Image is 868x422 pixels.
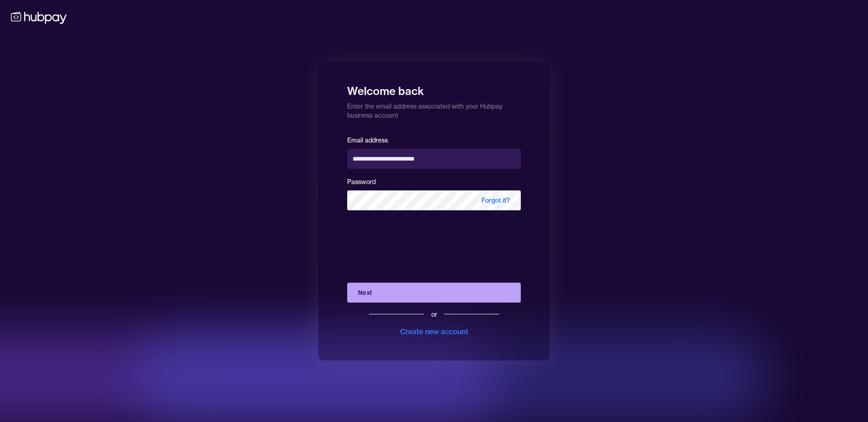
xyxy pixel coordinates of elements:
[471,190,521,210] span: Forgot it?
[347,136,388,144] label: Email address
[431,310,437,319] div: or
[347,98,521,120] p: Enter the email address associated with your Hubpay business account
[400,326,468,337] div: Create new account
[347,283,521,303] button: Next
[347,78,521,98] h1: Welcome back
[347,178,376,186] label: Password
